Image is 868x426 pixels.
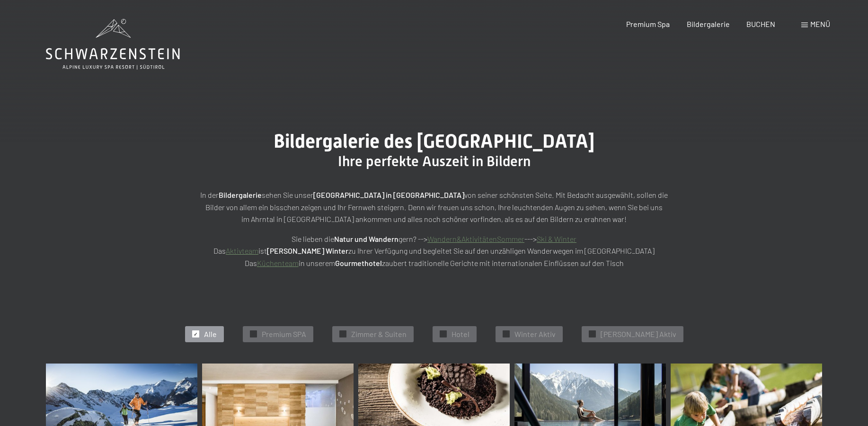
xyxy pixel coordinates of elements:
span: ✓ [251,331,255,337]
strong: Bildergalerie [219,190,262,199]
a: Premium Spa [626,19,670,28]
span: Alle [204,329,217,339]
a: Aktivteam [226,246,258,255]
a: Küchenteam [257,258,299,267]
a: BUCHEN [746,19,775,28]
a: Wandern&AktivitätenSommer [427,234,524,243]
p: In der sehen Sie unser von seiner schönsten Seite. Mit Bedacht ausgewählt, sollen die Bilder von ... [197,189,671,225]
span: Zimmer & Suiten [351,329,407,339]
span: ✓ [590,331,594,337]
a: Bildergalerie [687,19,730,28]
span: Winter Aktiv [514,329,556,339]
strong: [PERSON_NAME] Winter [267,246,348,255]
strong: Natur und Wandern [334,234,399,243]
p: Sie lieben die gern? --> ---> Das ist zu Ihrer Verfügung und begleitet Sie auf den unzähligen Wan... [197,233,671,269]
a: Ski & Winter [537,234,576,243]
span: Ihre perfekte Auszeit in Bildern [338,153,531,169]
span: Hotel [452,329,469,339]
strong: [GEOGRAPHIC_DATA] in [GEOGRAPHIC_DATA] [313,190,464,199]
strong: Gourmethotel [335,258,382,267]
span: [PERSON_NAME] Aktiv [601,329,676,339]
span: ✓ [504,331,508,337]
span: Premium SPA [262,329,306,339]
span: ✓ [341,331,345,337]
span: ✓ [194,331,197,337]
span: ✓ [441,331,445,337]
span: Menü [810,19,830,28]
span: Bildergalerie des [GEOGRAPHIC_DATA] [274,130,594,152]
